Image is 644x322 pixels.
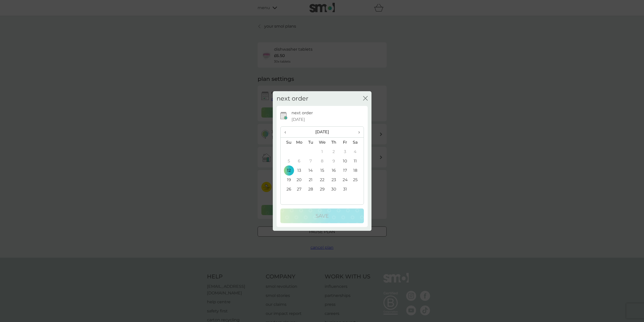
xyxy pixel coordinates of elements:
[316,175,328,184] td: 22
[292,116,305,123] span: [DATE]
[305,175,316,184] td: 21
[316,138,328,147] th: We
[316,147,328,156] td: 1
[339,184,351,194] td: 31
[339,175,351,184] td: 24
[351,138,363,147] th: Sa
[328,175,339,184] td: 23
[281,175,294,184] td: 19
[284,127,290,137] span: ‹
[294,138,305,147] th: Mo
[305,166,316,175] td: 14
[277,95,308,102] h2: next order
[339,166,351,175] td: 17
[281,138,294,147] th: Su
[351,175,363,184] td: 25
[305,184,316,194] td: 28
[328,138,339,147] th: Th
[280,209,364,223] button: Save
[355,127,360,137] span: ›
[281,166,294,175] td: 12
[316,166,328,175] td: 15
[328,184,339,194] td: 30
[328,156,339,166] td: 9
[328,147,339,156] td: 2
[305,138,316,147] th: Tu
[281,156,294,166] td: 5
[294,127,351,138] th: [DATE]
[316,156,328,166] td: 8
[339,147,351,156] td: 3
[328,166,339,175] td: 16
[351,156,363,166] td: 11
[339,138,351,147] th: Fr
[281,184,294,194] td: 26
[294,166,305,175] td: 13
[363,96,368,101] button: close
[294,175,305,184] td: 20
[294,156,305,166] td: 6
[305,156,316,166] td: 7
[294,184,305,194] td: 27
[351,166,363,175] td: 18
[316,212,329,220] p: Save
[316,184,328,194] td: 29
[351,147,363,156] td: 4
[339,156,351,166] td: 10
[292,110,313,116] p: next order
